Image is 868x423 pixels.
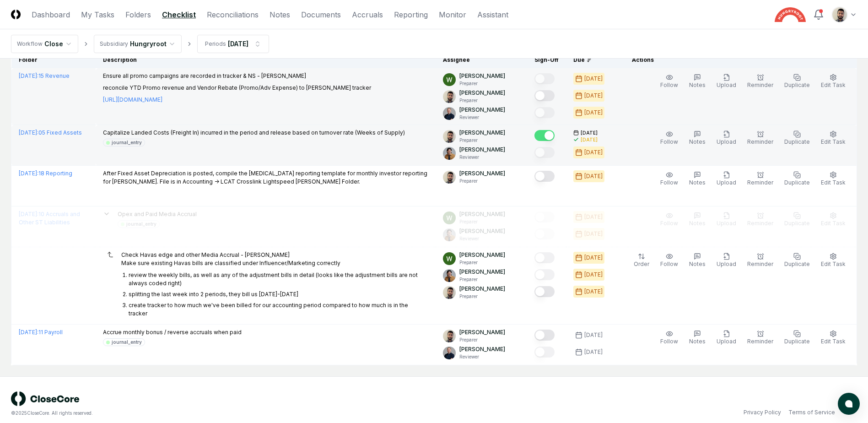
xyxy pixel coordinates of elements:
img: ACg8ocLvq7MjQV6RZF1_Z8o96cGG_vCwfvrLdMx8PuJaibycWA8ZaAE=s96-c [443,107,456,120]
span: Duplicate [784,260,810,267]
a: Reporting [394,9,428,20]
p: Preparer [459,178,505,184]
span: Upload [717,338,736,345]
p: [PERSON_NAME] [459,89,505,97]
button: Order [632,251,651,270]
span: Reminder [747,138,773,145]
span: Notes [689,138,706,145]
div: [DATE] [584,271,603,279]
p: Preparer [459,137,505,144]
p: [PERSON_NAME] [459,268,505,276]
button: Mark complete [534,171,555,182]
div: Subsidiary [100,40,128,48]
p: [PERSON_NAME] [459,106,505,114]
button: Periods[DATE] [197,35,269,53]
p: create tracker to how much we've been billed for our accounting period compared to how much is in... [129,302,408,317]
button: Mark complete [534,269,555,280]
button: Duplicate [782,129,812,148]
span: Upload [717,179,736,186]
img: Logo [11,10,21,19]
p: [PERSON_NAME] [459,251,505,259]
button: Edit Task [819,72,847,91]
button: Mark complete [534,107,555,118]
span: Upload [717,138,736,145]
button: Reminder [745,129,775,148]
button: Mark complete [534,286,555,297]
span: Reminder [747,81,773,88]
button: Notes [687,129,707,148]
img: d09822cc-9b6d-4858-8d66-9570c114c672_214030b4-299a-48fd-ad93-fc7c7aef54c6.png [443,90,456,103]
a: [DATE]:15 Revenue [19,72,70,79]
span: Reminder [747,179,773,186]
img: d09822cc-9b6d-4858-8d66-9570c114c672_214030b4-299a-48fd-ad93-fc7c7aef54c6.png [443,130,456,143]
img: d09822cc-9b6d-4858-8d66-9570c114c672_214030b4-299a-48fd-ad93-fc7c7aef54c6.png [832,7,847,22]
span: Reminder [747,260,773,267]
button: Mark complete [534,90,555,101]
div: [DATE] [584,148,603,157]
th: Folder [11,52,96,68]
button: Duplicate [782,251,812,270]
a: Dashboard [32,9,70,20]
div: Periods [205,40,226,48]
button: Notes [687,169,707,189]
button: Mark complete [534,130,555,141]
p: Preparer [459,336,505,343]
p: Preparer [459,276,505,283]
img: d09822cc-9b6d-4858-8d66-9570c114c672_214030b4-299a-48fd-ad93-fc7c7aef54c6.png [443,286,456,299]
a: Documents [301,9,341,20]
button: Upload [715,169,738,189]
button: Follow [658,129,680,148]
span: Edit Task [821,260,846,267]
p: Ensure all promo campaigns are recorded in tracker & NS - [PERSON_NAME] [103,72,371,80]
div: [DATE] [584,92,603,100]
div: [DATE] [584,75,603,83]
button: Edit Task [819,169,847,189]
div: [DATE] [584,108,603,117]
button: Edit Task [819,328,847,347]
button: Follow [658,251,680,270]
p: Accrue monthly bonus / reverse accruals when paid [103,328,242,336]
p: [PERSON_NAME] [459,129,505,137]
img: ACg8ocIK_peNeqvot3Ahh9567LsVhi0q3GD2O_uFDzmfmpbAfkCWeQ=s96-c [443,73,456,86]
p: [PERSON_NAME] [459,169,505,178]
span: [DATE] [581,130,598,136]
button: Reminder [745,72,775,91]
a: Folders [125,9,151,20]
button: Mark complete [534,147,555,158]
button: Upload [715,72,738,91]
button: Follow [658,169,680,189]
span: Notes [689,179,706,186]
span: Order [634,260,649,267]
button: Upload [715,129,738,148]
span: Notes [689,338,706,345]
button: Mark complete [534,330,555,341]
nav: breadcrumb [11,35,269,53]
p: Preparer [459,80,505,87]
div: journal_entry [112,139,142,146]
span: Follow [660,338,678,345]
a: [URL][DOMAIN_NAME] [103,96,162,104]
span: Edit Task [821,179,846,186]
p: Reviewer [459,353,505,360]
p: Preparer [459,259,505,266]
button: Reminder [745,328,775,347]
img: ACg8ocLvq7MjQV6RZF1_Z8o96cGG_vCwfvrLdMx8PuJaibycWA8ZaAE=s96-c [443,347,456,359]
a: [DATE]:11 Payroll [19,329,63,336]
img: logo [11,391,80,406]
p: splitting the last week into 2 periods, they bill us [DATE]-[DATE] [129,291,298,298]
span: [DATE] : [19,170,38,177]
button: Notes [687,251,707,270]
th: Assignee [436,52,527,68]
a: [DATE]:18 Reporting [19,170,72,177]
a: Checklist [162,9,196,20]
div: [DATE] [581,136,598,143]
div: [DATE] [228,39,248,49]
div: Actions [625,56,850,64]
a: Terms of Service [788,408,835,417]
p: Reviewer [459,154,505,161]
button: Follow [658,72,680,91]
span: [DATE] : [19,129,38,136]
div: [DATE] [584,287,603,296]
button: Duplicate [782,169,812,189]
span: Edit Task [821,338,846,345]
